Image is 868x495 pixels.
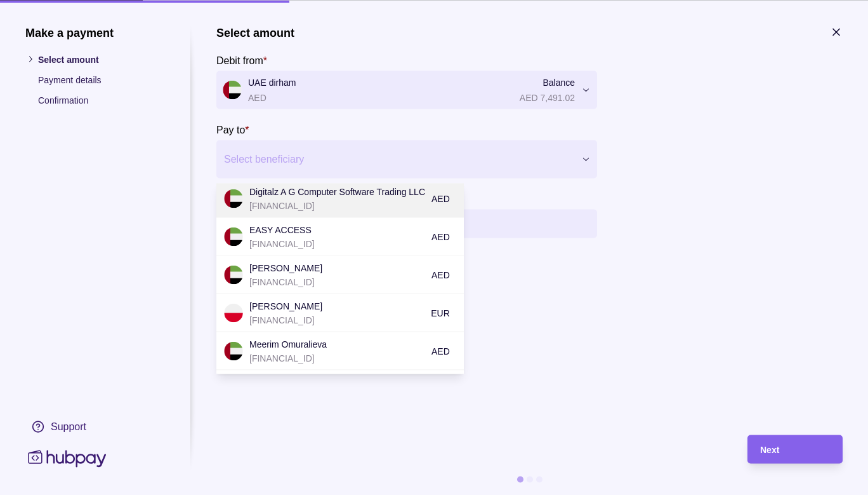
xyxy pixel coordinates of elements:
[249,299,424,313] p: [PERSON_NAME]
[760,445,779,455] span: Next
[224,303,243,322] img: pl
[249,198,425,212] p: [FINANCIAL_ID]
[216,52,267,67] label: Debit from
[249,236,425,250] p: [FINANCIAL_ID]
[216,121,249,137] label: Pay to
[224,189,243,208] img: ae
[747,435,843,463] button: Next
[38,52,165,66] p: Select amount
[431,268,450,281] p: AED
[249,313,424,327] p: [FINANCIAL_ID]
[249,351,425,365] p: [FINANCIAL_ID]
[216,124,245,135] p: Pay to
[431,191,450,205] p: AED
[431,229,450,243] p: AED
[216,55,263,65] p: Debit from
[224,341,243,360] img: ae
[51,419,86,433] div: Support
[431,344,450,358] p: AED
[38,72,165,86] p: Payment details
[249,275,425,288] p: [FINANCIAL_ID]
[216,25,294,39] h1: Select amount
[224,227,243,246] img: ae
[249,337,425,351] p: Meerim Omuralieva
[38,93,165,107] p: Confirmation
[249,222,425,236] p: EASY ACCESS
[224,265,243,284] img: ae
[431,306,450,320] p: EUR
[25,413,165,440] a: Support
[25,25,165,39] h1: Make a payment
[249,261,425,275] p: [PERSON_NAME]
[249,184,425,198] p: Digitalz A G Computer Software Trading LLC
